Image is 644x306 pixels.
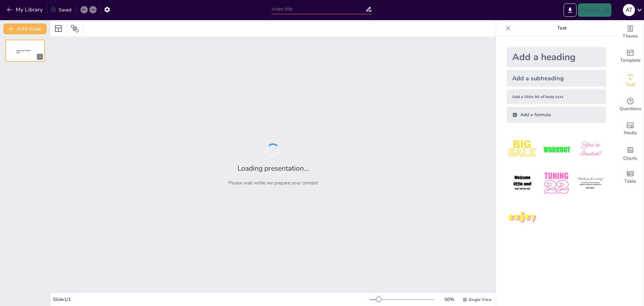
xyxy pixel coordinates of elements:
[53,23,64,34] div: Layout
[620,57,641,64] span: Template
[623,33,638,40] span: Theme
[575,168,606,199] img: 6.jpeg
[624,178,636,185] span: Table
[507,202,538,233] img: 7.jpeg
[272,4,365,14] input: Insert title
[507,107,606,123] div: Add a formula
[3,24,47,34] button: Add slide
[617,117,644,141] div: Add images, graphics, shapes or video
[507,134,538,165] img: 1.jpeg
[617,165,644,189] div: Add a table
[541,134,572,165] img: 2.jpeg
[507,168,538,199] img: 4.jpeg
[623,155,637,162] span: Charts
[507,70,606,87] div: Add a subheading
[237,164,309,173] h2: Loading presentation...
[514,20,610,36] p: Text
[563,3,577,17] button: Export to PowerPoint
[5,4,46,15] button: My Library
[617,44,644,69] div: Add ready made slides
[507,89,606,104] div: Add a little bit of body text
[228,180,318,186] p: Please wait while we prepare your content
[575,134,606,165] img: 3.jpeg
[617,20,644,44] div: Change the overall theme
[37,54,43,60] div: 1
[5,40,45,62] div: 1
[507,47,606,67] div: Add a heading
[617,93,644,117] div: Get real-time input from your audience
[53,296,370,303] div: Slide 1 / 1
[626,81,635,88] span: Text
[469,297,492,302] span: Single View
[578,3,611,17] button: Present
[541,168,572,199] img: 5.jpeg
[620,105,641,113] span: Questions
[623,3,635,17] button: A T
[624,129,637,137] span: Media
[617,69,644,93] div: Add text boxes
[617,141,644,165] div: Add charts and graphs
[623,4,635,16] div: A T
[71,25,79,33] span: Position
[51,7,71,13] div: Saved
[441,296,457,303] div: 50 %
[16,50,31,54] span: Sendsteps presentation editor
